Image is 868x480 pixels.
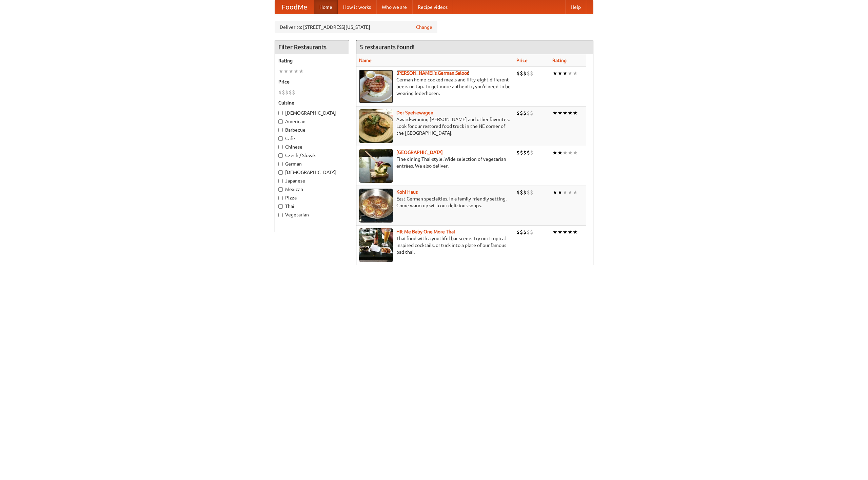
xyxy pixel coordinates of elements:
a: FoodMe [275,0,314,14]
li: $ [527,189,530,196]
input: Cafe [278,136,283,141]
li: $ [530,228,533,236]
img: esthers.jpg [359,70,393,103]
p: Award-winning [PERSON_NAME] and other favorites. Look for our restored food truck in the NE corne... [359,116,511,136]
li: ★ [283,68,289,75]
label: German [278,160,346,167]
label: Thai [278,203,346,210]
a: [GEOGRAPHIC_DATA] [396,150,443,155]
li: $ [520,228,523,236]
li: ★ [563,109,568,117]
li: ★ [557,228,563,236]
li: ★ [563,228,568,236]
input: Barbecue [278,128,283,132]
li: ★ [552,109,557,117]
li: ★ [568,109,573,117]
label: [DEMOGRAPHIC_DATA] [278,169,346,176]
li: ★ [568,70,573,77]
li: $ [516,109,520,117]
a: Home [314,0,338,14]
p: Fine dining Thai-style. Wide selection of vegetarian entrées. We also deliver. [359,156,511,169]
li: $ [530,149,533,156]
a: Rating [552,58,567,63]
a: Change [416,24,432,31]
li: ★ [278,68,283,75]
li: $ [520,189,523,196]
li: $ [527,109,530,117]
li: $ [520,109,523,117]
img: satay.jpg [359,149,393,183]
input: Vegetarian [278,213,283,217]
li: $ [523,70,527,77]
a: Hit Me Baby One More Thai [396,229,455,234]
h5: Cuisine [278,99,346,106]
li: $ [523,189,527,196]
input: [DEMOGRAPHIC_DATA] [278,170,283,175]
li: $ [289,89,292,96]
li: ★ [568,149,573,156]
input: [DEMOGRAPHIC_DATA] [278,111,283,115]
li: $ [278,89,282,96]
li: ★ [552,149,557,156]
li: ★ [557,109,563,117]
h5: Price [278,78,346,85]
input: Thai [278,204,283,209]
li: ★ [573,189,578,196]
p: Thai food with a youthful bar scene. Try our tropical inspired cocktails, or tuck into a plate of... [359,235,511,255]
li: $ [516,228,520,236]
li: $ [530,109,533,117]
a: Der Speisewagen [396,110,433,115]
input: German [278,162,283,166]
label: Barbecue [278,127,346,133]
li: ★ [573,228,578,236]
p: German home-cooked meals and fifty-eight different beers on tap. To get more authentic, you'd nee... [359,76,511,97]
li: $ [520,149,523,156]
li: $ [527,70,530,77]
li: ★ [552,189,557,196]
input: American [278,119,283,124]
label: Cafe [278,135,346,142]
b: [PERSON_NAME]'s German Saloon [396,70,470,76]
img: babythai.jpg [359,228,393,262]
label: Mexican [278,186,346,193]
label: Chinese [278,143,346,150]
li: $ [523,149,527,156]
li: $ [530,189,533,196]
label: Pizza [278,194,346,201]
li: ★ [299,68,304,75]
input: Czech / Slovak [278,153,283,158]
a: Recipe videos [412,0,453,14]
a: Help [565,0,586,14]
li: $ [527,149,530,156]
li: ★ [573,109,578,117]
li: $ [527,228,530,236]
li: $ [516,149,520,156]
li: ★ [557,70,563,77]
img: kohlhaus.jpg [359,189,393,223]
li: ★ [552,228,557,236]
a: Name [359,58,372,63]
input: Japanese [278,179,283,183]
li: ★ [563,149,568,156]
a: Kohl Haus [396,189,418,195]
input: Mexican [278,187,283,192]
p: East German specialties, in a family-friendly setting. Come warm up with our delicious soups. [359,195,511,209]
li: $ [523,228,527,236]
li: ★ [573,149,578,156]
label: [DEMOGRAPHIC_DATA] [278,110,346,116]
li: ★ [552,70,557,77]
li: $ [523,109,527,117]
li: $ [292,89,295,96]
a: Price [516,58,528,63]
li: ★ [568,228,573,236]
label: Japanese [278,177,346,184]
label: American [278,118,346,125]
a: How it works [338,0,376,14]
li: ★ [557,149,563,156]
li: ★ [563,70,568,77]
input: Pizza [278,196,283,200]
label: Czech / Slovak [278,152,346,159]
